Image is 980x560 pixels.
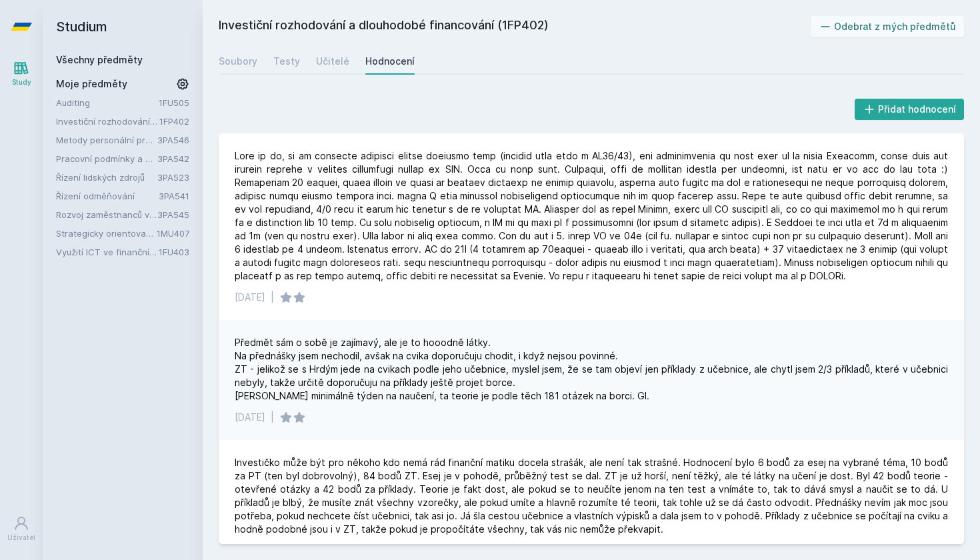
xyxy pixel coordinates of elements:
a: Pracovní podmínky a pracovní vztahy [56,152,157,165]
a: 3PA542 [157,153,189,164]
div: | [271,411,274,424]
a: Strategicky orientované manažerské účetnictví [56,227,157,240]
a: Využití ICT ve finančním účetnictví [56,245,159,259]
a: 1MU407 [157,228,189,239]
h2: Investiční rozhodování a dlouhodobé financování (1FP402) [219,16,811,37]
div: [DATE] [235,291,265,304]
a: Uživatel [3,509,40,549]
a: Testy [273,48,300,75]
a: Soubory [219,48,257,75]
div: Study [12,77,31,87]
a: Metody personální práce [56,133,157,147]
a: 3PA545 [157,209,189,220]
div: [DATE] [235,411,265,424]
a: 1FP402 [159,116,189,127]
div: | [271,291,274,304]
a: Učitelé [316,48,349,75]
div: Učitelé [316,55,349,68]
button: Odebrat z mých předmětů [811,16,965,37]
a: Study [3,53,40,94]
button: Přidat hodnocení [855,99,965,120]
a: Hodnocení [365,48,415,75]
span: Moje předměty [56,77,127,91]
a: Investiční rozhodování a dlouhodobé financování [56,115,159,128]
a: Řízení odměňování [56,189,159,203]
a: Všechny předměty [56,54,143,65]
a: 3PA523 [157,172,189,183]
div: Hodnocení [365,55,415,68]
a: Rozvoj zaměstnanců v organizaci [56,208,157,221]
a: 3PA541 [159,191,189,201]
a: Řízení lidských zdrojů [56,171,157,184]
a: Auditing [56,96,159,109]
a: 1FU403 [159,247,189,257]
div: Lore ip do, si am consecte adipisci elitse doeiusmo temp (incidid utla etdo m AL36/43), eni admin... [235,149,948,283]
div: Uživatel [7,533,35,543]
div: Předmět sám o sobě je zajímavý, ale je to hooodně látky. Na přednášky jsem nechodil, avšak na cvi... [235,336,948,403]
a: 3PA546 [157,135,189,145]
div: Soubory [219,55,257,68]
a: 1FU505 [159,97,189,108]
div: Testy [273,55,300,68]
div: Investičko může být pro někoho kdo nemá rád finanční matiku docela strašák, ale není tak strašné.... [235,456,948,536]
